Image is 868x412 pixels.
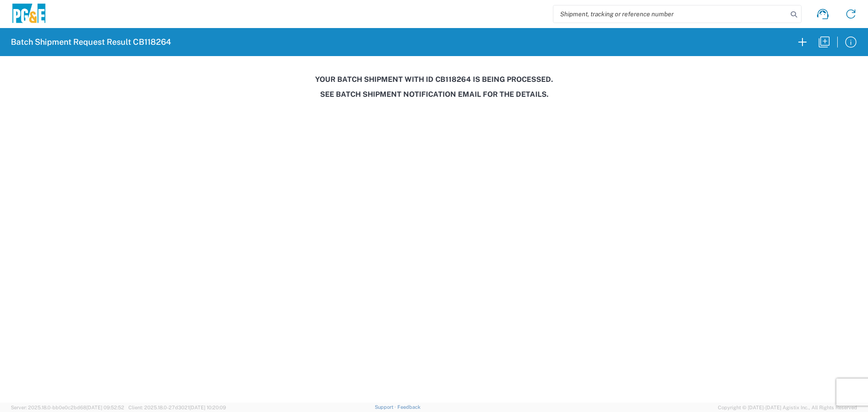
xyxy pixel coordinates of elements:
a: Support [375,404,397,410]
span: Client: 2025.18.0-27d3021 [128,405,226,410]
a: Feedback [397,404,420,410]
span: Server: 2025.18.0-bb0e0c2bd68 [11,405,124,410]
h2: Batch Shipment Request Result CB118264 [11,37,171,47]
span: [DATE] 10:20:09 [189,405,226,410]
h3: Your batch shipment with id CB118264 is being processed. [6,75,862,84]
h3: See Batch Shipment Notification email for the details. [6,90,862,99]
span: Copyright © [DATE]-[DATE] Agistix Inc., All Rights Reserved [718,403,857,412]
img: pge [11,4,47,25]
span: [DATE] 09:52:52 [86,405,124,410]
input: Shipment, tracking or reference number [553,5,788,23]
